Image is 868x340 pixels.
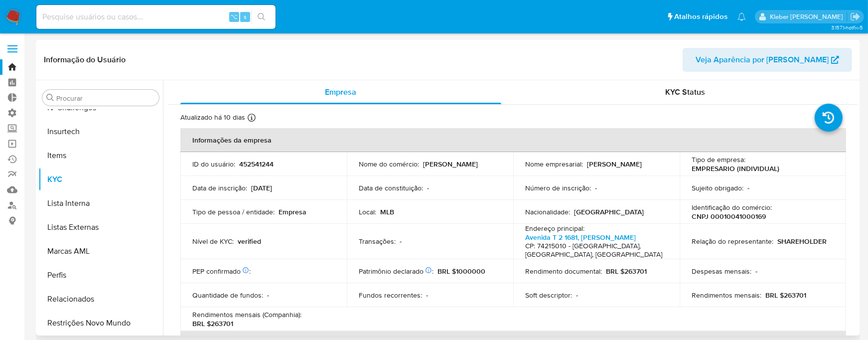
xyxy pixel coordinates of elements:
p: Soft descriptor : [525,291,572,300]
span: Veja Aparência por [PERSON_NAME] [696,48,829,72]
p: MLB [380,207,394,216]
p: Número de inscrição : [525,183,591,192]
p: 452541244 [239,160,274,169]
a: Sair [850,11,861,22]
h1: Informação do Usuário [44,55,126,65]
p: Identificação do comércio : [692,203,772,212]
p: verified [238,237,261,246]
p: Empresa [279,207,306,216]
p: [PERSON_NAME] [587,160,642,169]
p: Relação do representante : [692,237,773,246]
p: Data de inscrição : [192,183,247,192]
p: Sujeito obrigado : [692,183,743,192]
p: Nível de KYC : [192,237,234,246]
p: - [595,183,597,192]
button: Procurar [46,94,54,102]
p: BRL $263701 [765,291,806,300]
p: Nacionalidade : [525,207,570,216]
p: [PERSON_NAME] [423,160,478,169]
p: - [427,183,429,192]
input: Procurar [56,94,155,103]
button: Lista Interna [38,191,163,215]
p: [DATE] [251,183,272,192]
span: Atalhos rápidos [674,11,727,22]
span: s [244,12,247,21]
p: - [755,267,757,276]
p: Transações : [359,237,396,246]
button: Restrições Novo Mundo [38,311,163,335]
input: Pesquise usuários ou casos... [36,10,276,23]
p: PEP confirmado : [192,267,251,276]
p: Despesas mensais : [692,267,751,276]
p: BRL $263701 [192,319,233,328]
p: CNPJ 00010041000169 [692,212,766,221]
p: ID do usuário : [192,160,235,169]
p: Tipo de empresa : [692,155,745,164]
p: BRL $263701 [606,267,647,276]
p: Quantidade de fundos : [192,291,263,300]
p: - [400,237,402,246]
p: EMPRESARIO (INDIVIDUAL) [692,164,779,173]
p: Tipo de pessoa / entidade : [192,207,275,216]
p: Rendimentos mensais : [692,291,761,300]
button: Marcas AML [38,239,163,263]
p: - [576,291,578,300]
th: Informações da empresa [180,128,846,152]
span: Empresa [325,86,356,98]
p: - [747,183,749,192]
button: Perfis [38,263,163,287]
p: [GEOGRAPHIC_DATA] [574,207,644,216]
button: Items [38,144,163,168]
span: KYC Status [665,86,705,98]
p: SHAREHOLDER [777,237,827,246]
span: ⌥ [230,12,238,21]
p: Rendimento documental : [525,267,602,276]
p: Patrimônio declarado : [359,267,434,276]
button: Relacionados [38,287,163,311]
button: Listas Externas [38,215,163,239]
p: Data de constituição : [359,183,423,192]
p: Nome empresarial : [525,160,583,169]
p: kleber.bueno@mercadolivre.com [770,12,847,21]
p: Fundos recorrentes : [359,291,422,300]
a: Avenida T 2 1681, [PERSON_NAME] [525,232,636,242]
button: Insurtech [38,120,163,144]
p: Endereço principal : [525,224,584,233]
h4: CP: 74215010 - [GEOGRAPHIC_DATA], [GEOGRAPHIC_DATA], [GEOGRAPHIC_DATA] [525,242,664,259]
p: BRL $1000000 [437,267,485,276]
button: KYC [38,168,163,191]
p: Atualizado há 10 dias [180,113,245,122]
p: Rendimentos mensais (Companhia) : [192,310,301,319]
p: - [426,291,428,300]
p: Nome do comércio : [359,160,419,169]
p: Local : [359,207,376,216]
button: Veja Aparência por [PERSON_NAME] [683,48,852,72]
button: search-icon [251,10,272,24]
a: Notificações [737,12,746,21]
p: - [267,291,269,300]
